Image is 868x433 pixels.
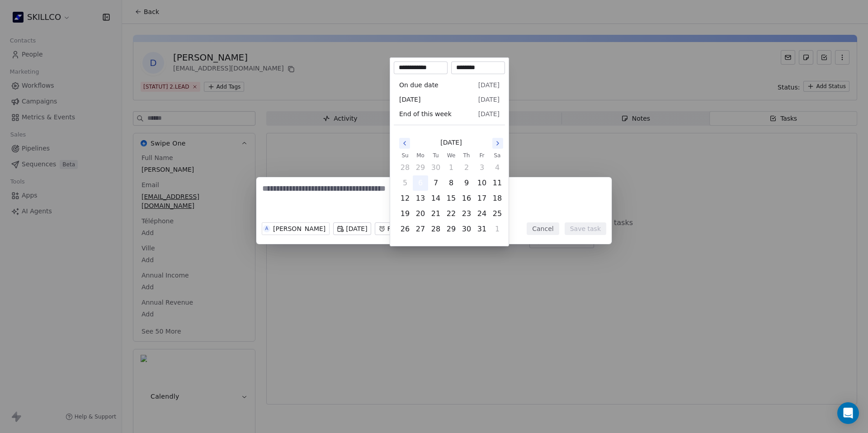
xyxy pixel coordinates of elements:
th: Friday [474,151,490,160]
button: Monday, September 29th, 2025 [413,160,428,175]
span: [DATE] [478,80,500,89]
button: Today, Monday, October 6th, 2025, selected [413,176,428,190]
th: Monday [413,151,428,160]
button: Saturday, October 11th, 2025 [490,176,505,190]
table: October 2025 [397,151,505,237]
button: Wednesday, October 29th, 2025 [444,222,458,236]
button: Saturday, November 1st, 2025 [490,222,505,236]
button: Sunday, October 5th, 2025 [398,176,412,190]
button: Tuesday, October 7th, 2025 [429,176,443,190]
button: Go to the Previous Month [399,138,410,149]
span: [DATE] [399,95,420,104]
th: Wednesday [443,151,459,160]
button: Sunday, September 28th, 2025 [398,160,412,175]
button: Wednesday, October 8th, 2025 [444,176,458,190]
button: Thursday, October 16th, 2025 [459,191,474,206]
th: Sunday [397,151,413,160]
th: Saturday [490,151,505,160]
button: Tuesday, October 14th, 2025 [429,191,443,206]
button: Sunday, October 26th, 2025 [398,222,412,236]
button: Friday, October 10th, 2025 [475,176,489,190]
button: Wednesday, October 15th, 2025 [444,191,458,206]
button: Saturday, October 18th, 2025 [490,191,505,206]
button: Wednesday, October 1st, 2025 [444,160,458,175]
span: [DATE] [478,109,500,118]
button: Saturday, October 25th, 2025 [490,207,505,221]
button: Wednesday, October 22nd, 2025 [444,207,458,221]
button: Friday, October 31st, 2025 [475,222,489,236]
button: Friday, October 24th, 2025 [475,207,489,221]
button: Sunday, October 12th, 2025 [398,191,412,206]
span: End of this week [399,109,452,118]
button: Sunday, October 19th, 2025 [398,207,412,221]
button: Thursday, October 2nd, 2025 [459,160,474,175]
button: Saturday, October 4th, 2025 [490,160,505,175]
button: Monday, October 20th, 2025 [413,207,428,221]
button: Monday, October 13th, 2025 [413,191,428,206]
button: Tuesday, September 30th, 2025 [429,160,443,175]
th: Thursday [459,151,474,160]
button: Tuesday, October 28th, 2025 [429,222,443,236]
button: Monday, October 27th, 2025 [413,222,428,236]
button: Friday, October 3rd, 2025 [475,160,489,175]
button: Tuesday, October 21st, 2025 [429,207,443,221]
button: Go to the Next Month [492,138,503,149]
button: Thursday, October 23rd, 2025 [459,207,474,221]
span: [DATE] [440,138,462,147]
th: Tuesday [428,151,443,160]
button: Thursday, October 9th, 2025 [459,176,474,190]
span: On due date [399,80,439,89]
span: [DATE] [478,95,500,104]
button: Thursday, October 30th, 2025 [459,222,474,236]
button: Friday, October 17th, 2025 [475,191,489,206]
